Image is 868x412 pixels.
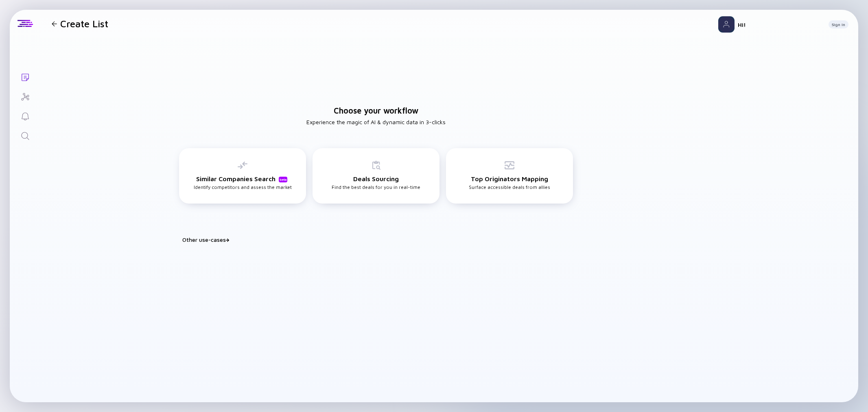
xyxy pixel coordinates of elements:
h3: Top Originators Mapping [471,175,548,182]
h2: Experience the magic of AI & dynamic data in 3-clicks [306,118,446,125]
img: Profile Picture [718,16,735,33]
div: Find the best deals for you in real-time [332,160,420,190]
div: beta [279,177,287,182]
div: Other use-cases [182,236,579,243]
a: Reminders [10,106,40,125]
button: Sign In [829,20,848,28]
h3: Deals Sourcing [353,175,399,182]
div: Surface accessible deals from allies [469,160,550,190]
a: Search [10,125,40,145]
h1: Create List [60,18,108,29]
a: Investor Map [10,86,40,106]
h3: Similar Companies Search [196,175,289,182]
div: Hi! [738,21,822,28]
div: Identify competitors and assess the market [194,160,292,190]
a: Lists [10,67,40,86]
h1: Choose your workflow [334,106,418,115]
